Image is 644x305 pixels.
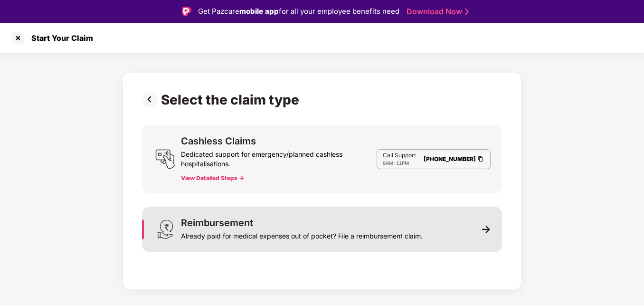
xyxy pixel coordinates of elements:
[142,92,161,107] img: svg+xml;base64,PHN2ZyBpZD0iUHJldi0zMngzMiIgeG1sbnM9Imh0dHA6Ly93d3cudzMub3JnLzIwMDAvc3ZnIiB3aWR0aD...
[181,146,377,169] div: Dedicated support for emergency/planned cashless hospitalisations.
[477,155,484,163] img: Clipboard Icon
[383,152,416,159] p: Call Support
[383,159,416,167] div: -
[181,228,423,241] div: Already paid for medical expenses out of pocket? File a reimbursement claim.
[182,7,191,16] img: Logo
[155,219,175,239] img: svg+xml;base64,PHN2ZyB3aWR0aD0iMjQiIGhlaWdodD0iMzEiIHZpZXdCb3g9IjAgMCAyNCAzMSIgZmlsbD0ibm9uZSIgeG...
[155,149,175,169] img: svg+xml;base64,PHN2ZyB3aWR0aD0iMjQiIGhlaWdodD0iMjUiIHZpZXdCb3g9IjAgMCAyNCAyNSIgZmlsbD0ibm9uZSIgeG...
[161,92,303,108] div: Select the claim type
[383,160,393,166] span: 8AM
[424,155,476,162] a: [PHONE_NUMBER]
[239,7,279,16] strong: mobile app
[465,7,469,17] img: Stroke
[181,136,256,146] div: Cashless Claims
[181,218,253,228] div: Reimbursement
[482,225,491,234] img: svg+xml;base64,PHN2ZyB3aWR0aD0iMTEiIGhlaWdodD0iMTEiIHZpZXdCb3g9IjAgMCAxMSAxMSIgZmlsbD0ibm9uZSIgeG...
[407,7,466,17] a: Download Now
[26,33,93,43] div: Start Your Claim
[198,6,399,17] div: Get Pazcare for all your employee benefits need
[181,174,244,182] button: View Detailed Steps ->
[396,160,409,166] span: 11PM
